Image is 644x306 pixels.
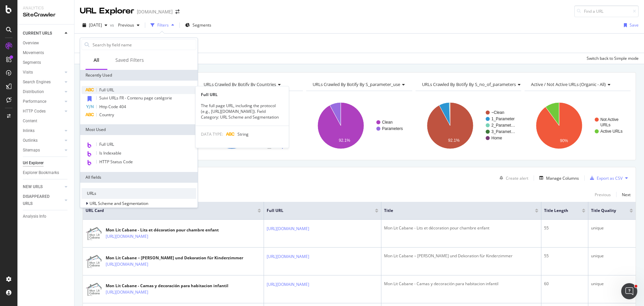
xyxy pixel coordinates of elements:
button: Previous [595,190,611,199]
div: Mon Lit Cabane – [PERSON_NAME] und Dekoration für Kinderzimmer [384,253,538,259]
a: Sitemaps [23,147,63,154]
button: Previous [115,20,142,31]
div: Inlinks [23,127,35,134]
div: Export as CSV [597,175,623,181]
img: main image [86,227,102,241]
text: 1_Parameter [491,117,515,121]
span: Full URL [99,141,114,147]
div: Switch back to Simple mode [587,55,639,61]
img: logo_orange.svg [11,11,16,16]
div: Domaine [35,40,52,44]
span: vs [110,22,115,28]
div: Movements [23,49,44,56]
a: Distribution [23,88,63,95]
button: Manage Columns [537,174,579,182]
img: main image [86,255,102,268]
text: 3_Paramet… [491,129,515,134]
div: Mon Lit Cabane - Camas y decoración para habitacion infantil [384,281,538,287]
div: Sitemaps [23,147,40,154]
div: Visits [23,69,33,76]
span: HTTP Status Code [99,159,133,165]
div: Mon Lit Cabane - Camas y decoración para habitacion infantil [106,283,228,289]
div: Previous [595,192,611,198]
a: Outlinks [23,137,63,144]
div: Manage Columns [546,175,579,181]
span: DATA TYPE: [201,131,223,137]
button: Segments [182,20,214,31]
a: Visits [23,69,63,76]
text: ~Clean [491,110,504,115]
div: 55 [544,225,585,231]
div: Saved Filters [115,57,144,63]
text: 1/3 [273,144,279,149]
span: Full URL [267,208,365,214]
span: Suivi URLs FR - Contenu page catégorie [99,95,172,101]
h4: URLs Crawled By Botify By s_no_of_parameters [421,79,526,90]
div: Domaine: [DOMAIN_NAME] [17,17,76,23]
button: [DATE] [80,20,110,31]
a: NEW URLS [23,183,63,190]
a: [URL][DOMAIN_NAME] [267,281,309,288]
span: URL Scheme and Segmentation [90,201,148,206]
div: Distribution [23,88,44,95]
span: Is Indexable [99,150,121,156]
text: 92.1% [339,138,350,143]
span: URLs Crawled By Botify By s_no_of_parameters [422,81,516,87]
text: 2_Paramet… [491,123,515,128]
span: Title [384,208,525,214]
iframe: Intercom live chat [621,283,637,299]
div: Analysis Info [23,213,46,220]
div: 55 [544,253,585,259]
div: Performance [23,98,46,105]
a: [URL][DOMAIN_NAME] [267,253,309,260]
a: DISAPPEARED URLS [23,193,63,207]
div: [DOMAIN_NAME] [137,8,173,15]
a: Content [23,118,69,125]
h4: URLs Crawled By Botify By countries [202,79,297,90]
div: Search Engines [23,79,51,86]
svg: A chart. [525,96,630,155]
input: Search by field name [92,40,196,50]
img: tab_keywords_by_traffic_grey.svg [76,39,82,44]
span: URLs Crawled By Botify By s_parameter_use [313,81,400,87]
a: Analysis Info [23,213,69,220]
span: Segments [193,22,211,28]
div: A chart. [416,96,521,155]
div: SiteCrawler [23,11,69,19]
div: Content [23,118,37,125]
div: Overview [23,40,39,47]
div: All fields [80,172,198,183]
span: Title Quality [591,208,620,214]
h4: URLs Crawled By Botify By s_parameter_use [311,79,410,90]
span: Country [99,112,114,118]
button: Switch back to Simple mode [584,53,639,64]
div: arrow-right-arrow-left [175,9,179,14]
div: Segments [23,59,41,66]
a: HTTP Codes [23,108,63,115]
div: v 4.0.25 [19,11,33,16]
a: [URL][DOMAIN_NAME] [267,225,309,232]
img: main image [86,282,102,296]
span: URLs Crawled By Botify By countries [204,81,276,87]
div: Create alert [506,175,528,181]
text: Clean [382,120,392,125]
h4: Active / Not Active URLs [530,79,625,90]
div: Filters [157,22,169,28]
button: Export as CSV [587,173,623,183]
div: Recently Used [80,70,198,81]
a: Performance [23,98,63,105]
text: URLs [600,123,610,127]
input: Find a URL [574,5,639,17]
div: Next [622,192,631,198]
div: 60 [544,281,585,287]
span: 2025 Aug. 23rd [89,22,102,28]
span: String [237,131,249,137]
button: Filters [148,20,177,31]
a: [URL][DOMAIN_NAME] [106,289,148,296]
button: Next [622,190,631,199]
div: Save [630,22,639,28]
text: Active URLs [600,129,623,134]
div: unique [591,281,633,287]
div: URLs [82,188,196,199]
div: Mots-clés [84,40,103,44]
